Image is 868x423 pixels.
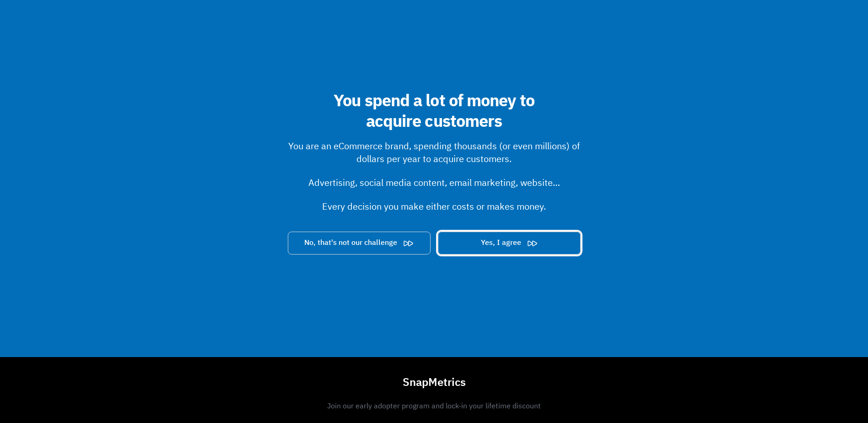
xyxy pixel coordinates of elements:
p: Every decision you make either costs or makes money. [288,201,581,213]
span: SnapMetrics [141,375,727,390]
button: No, that's not our challenge [288,232,431,255]
p: Advertising, social media content, email marketing, website… [288,177,581,190]
button: Yes, I agree [438,232,581,255]
h2: You spend a lot of money to acquire customers [288,92,581,133]
p: You are an eCommerce brand, spending thousands (or even millions) of dollars per year to acquire ... [288,140,581,166]
p: Join our early adopter program and lock-in your lifetime discount [141,401,727,412]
